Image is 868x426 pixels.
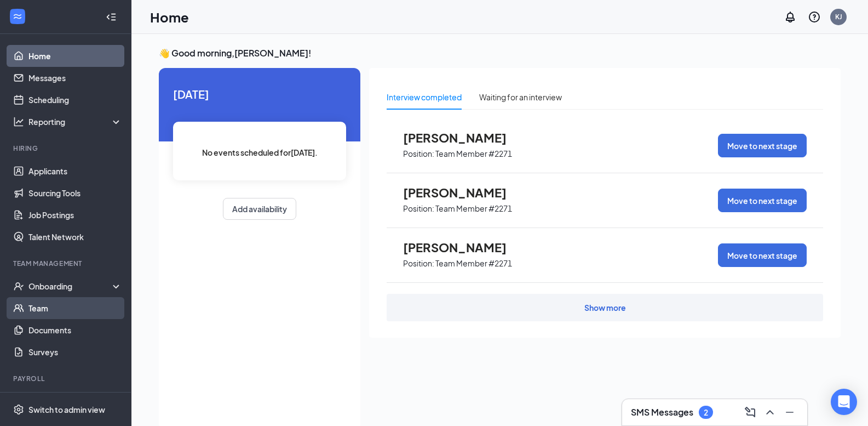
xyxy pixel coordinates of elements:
p: Position: [403,258,434,269]
svg: QuestionInfo [808,10,821,24]
svg: Analysis [13,116,24,127]
div: Interview completed [387,91,462,103]
svg: ChevronUp [763,406,777,419]
span: No events scheduled for [DATE] . [202,146,318,158]
span: [PERSON_NAME] [403,130,524,145]
span: [PERSON_NAME] [403,240,524,254]
a: Team [28,297,122,319]
h1: Home [150,8,189,26]
div: Onboarding [28,281,113,292]
p: Position: [403,149,434,159]
h3: SMS Messages [631,406,693,418]
div: Open Intercom Messenger [831,389,857,415]
p: Team Member #2271 [435,258,512,269]
svg: Collapse [106,12,117,22]
button: Minimize [781,404,798,421]
span: [DATE] [173,86,346,103]
div: 2 [704,408,708,417]
button: Add availability [223,198,296,220]
button: Move to next stage [718,189,807,212]
div: Switch to admin view [28,404,105,415]
div: Show more [584,302,626,313]
svg: Settings [13,404,24,415]
span: [PERSON_NAME] [403,185,524,200]
svg: ComposeMessage [744,406,757,419]
div: KJ [835,12,842,21]
svg: WorkstreamLogo [12,11,23,22]
a: Job Postings [28,204,122,226]
a: Surveys [28,341,122,363]
div: Waiting for an interview [479,91,562,103]
a: Talent Network [28,226,122,248]
a: Applicants [28,160,122,182]
svg: Notifications [784,10,797,24]
div: Reporting [28,116,123,127]
p: Team Member #2271 [435,149,512,159]
button: ComposeMessage [741,404,759,421]
a: Home [28,45,122,67]
h3: 👋 Good morning, [PERSON_NAME] ! [159,47,841,59]
svg: UserCheck [13,281,24,292]
button: Move to next stage [718,243,807,267]
button: Move to next stage [718,134,807,157]
div: Team Management [13,259,120,268]
svg: Minimize [783,406,796,419]
a: Sourcing Tools [28,182,122,204]
button: ChevronUp [761,404,779,421]
a: Documents [28,319,122,341]
p: Position: [403,203,434,214]
a: Scheduling [28,89,122,111]
div: Hiring [13,144,120,153]
a: Messages [28,67,122,89]
p: Team Member #2271 [435,203,512,214]
a: PayrollCrown [28,390,122,412]
div: Payroll [13,374,120,383]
